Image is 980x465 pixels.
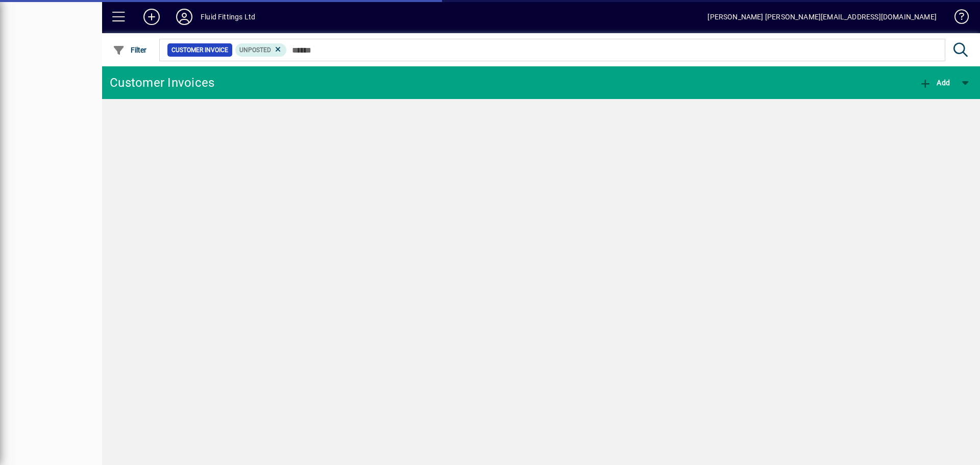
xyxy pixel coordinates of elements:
span: Customer Invoice [171,45,228,55]
span: Filter [113,46,147,54]
div: Customer Invoices [110,75,214,91]
span: Unposted [239,46,271,54]
button: Filter [110,41,150,59]
mat-chip: Customer Invoice Status: Unposted [235,43,287,57]
button: Add [135,8,168,26]
a: Knowledge Base [947,2,967,35]
button: Add [917,74,952,92]
div: [PERSON_NAME] [PERSON_NAME][EMAIL_ADDRESS][DOMAIN_NAME] [707,9,937,25]
div: Fluid Fittings Ltd [201,9,255,25]
button: Profile [168,8,201,26]
span: Add [919,79,950,87]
